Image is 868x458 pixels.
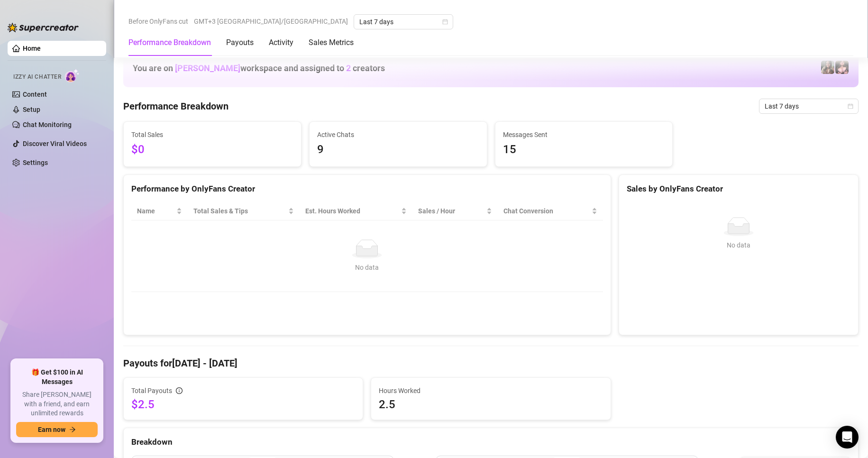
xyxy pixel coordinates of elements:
[175,63,240,73] span: [PERSON_NAME]
[13,73,61,82] span: Izzy AI Chatter
[176,387,183,394] span: info-circle
[503,141,665,159] span: 15
[131,397,355,412] span: $2.5
[131,436,850,449] div: Breakdown
[627,183,850,195] div: Sales by OnlyFans Creator
[226,37,254,48] div: Payouts
[193,206,286,216] span: Total Sales & Tips
[630,240,847,250] div: No data
[317,141,479,159] span: 9
[188,202,300,220] th: Total Sales & Tips
[836,426,859,449] div: Open Intercom Messenger
[503,129,665,140] span: Messages Sent
[418,206,484,216] span: Sales / Hour
[23,91,47,98] a: Content
[23,121,72,128] a: Chat Monitoring
[305,206,399,216] div: Est. Hours Worked
[765,99,853,113] span: Last 7 days
[16,390,98,418] span: Share [PERSON_NAME] with a friend, and earn unlimited rewards
[128,14,188,28] span: Before OnlyFans cut
[442,19,448,25] span: calendar
[346,63,351,73] span: 2
[123,357,859,370] h4: Payouts for [DATE] - [DATE]
[131,129,293,140] span: Total Sales
[131,141,293,159] span: $0
[309,37,354,48] div: Sales Metrics
[269,37,293,48] div: Activity
[16,422,98,437] button: Earn nowarrow-right
[498,202,603,220] th: Chat Conversion
[141,262,594,273] div: No data
[137,206,174,216] span: Name
[23,140,87,147] a: Discover Viral Videos
[65,69,80,82] img: AI Chatter
[23,159,48,166] a: Settings
[835,61,849,74] img: Ryann
[359,15,448,29] span: Last 7 days
[412,202,498,220] th: Sales / Hour
[131,183,603,195] div: Performance by OnlyFans Creator
[194,14,348,28] span: GMT+3 [GEOGRAPHIC_DATA]/[GEOGRAPHIC_DATA]
[821,61,834,74] img: Ryann
[123,100,228,113] h4: Performance Breakdown
[23,106,40,113] a: Setup
[131,202,188,220] th: Name
[131,385,172,396] span: Total Payouts
[379,397,603,412] span: 2.5
[38,426,65,433] span: Earn now
[23,45,41,52] a: Home
[848,103,853,109] span: calendar
[16,368,98,386] span: 🎁 Get $100 in AI Messages
[133,63,385,73] h1: You are on workspace and assigned to creators
[379,385,603,396] span: Hours Worked
[8,23,79,32] img: logo-BBDzfeDw.svg
[128,37,211,48] div: Performance Breakdown
[317,129,479,140] span: Active Chats
[503,206,589,216] span: Chat Conversion
[69,426,76,433] span: arrow-right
